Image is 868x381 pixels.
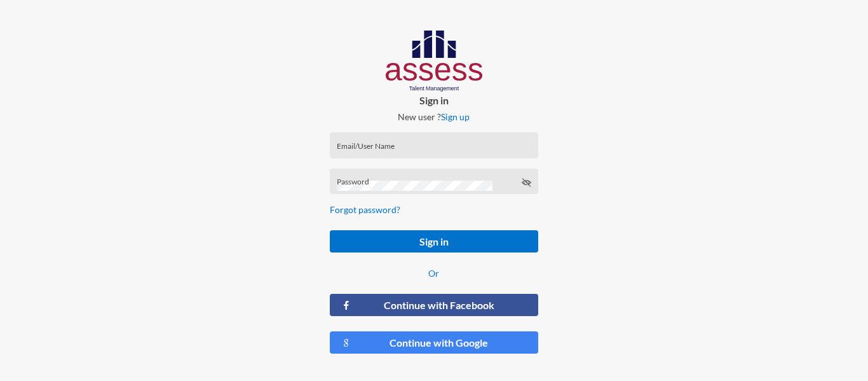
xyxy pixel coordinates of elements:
[386,31,483,92] img: AssessLogoo.svg
[330,230,538,253] button: Sign in
[320,94,548,106] p: Sign in
[330,331,538,354] button: Continue with Google
[441,111,470,122] a: Sign up
[330,268,538,279] p: Or
[320,111,548,122] p: New user ?
[330,204,400,215] a: Forgot password?
[330,294,538,316] button: Continue with Facebook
